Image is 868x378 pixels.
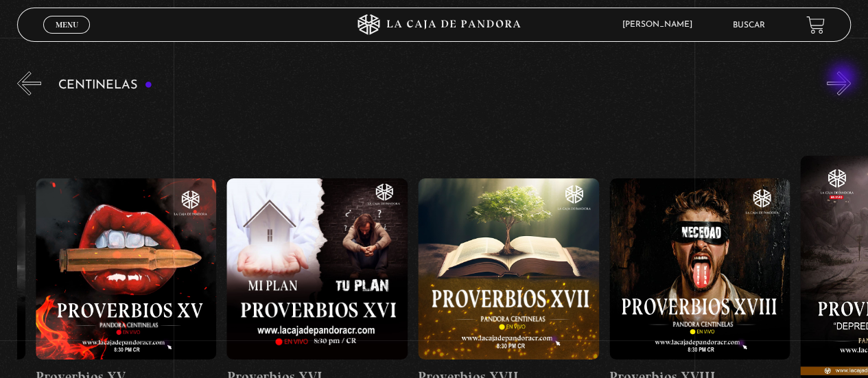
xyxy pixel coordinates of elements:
span: [PERSON_NAME] [615,21,706,29]
a: Buscar [733,21,765,29]
a: View your shopping cart [806,16,825,34]
span: Menu [56,21,78,29]
span: Cerrar [51,32,83,42]
h3: Centinelas [58,79,152,92]
button: Previous [17,71,41,95]
button: Next [827,71,851,95]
